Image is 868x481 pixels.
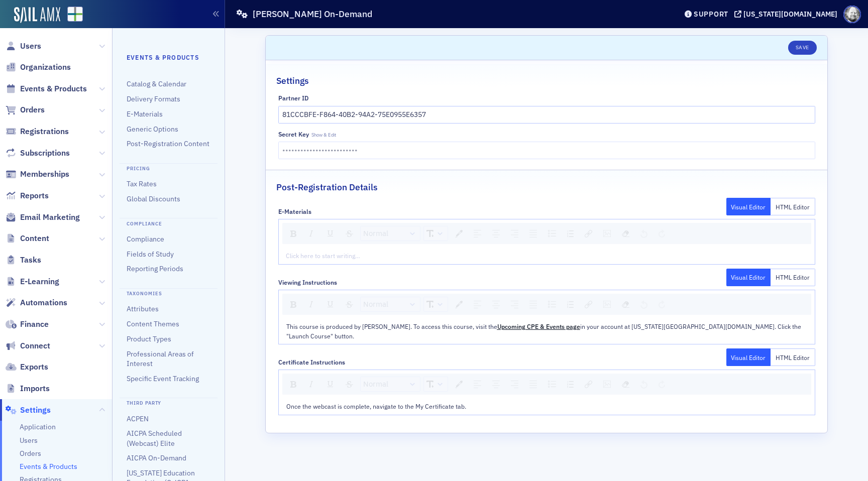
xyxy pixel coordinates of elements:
a: Reporting Periods [127,264,183,273]
a: Post-Registration Content [127,139,209,148]
div: rdw-dropdown [423,377,448,392]
div: Underline [323,297,338,311]
div: rdw-dropdown [360,226,420,241]
span: This course is produced by [PERSON_NAME]. To access this course, visit the [286,322,497,330]
h2: Settings [276,74,309,87]
span: Events & Products [20,462,77,471]
span: Orders [20,104,45,115]
a: Upcoming CPE & Events page [497,322,580,330]
div: rdw-link-control [579,377,598,392]
a: Fields of Study [127,250,174,259]
a: Block Type [361,297,420,311]
span: Reports [20,190,49,201]
span: Application [20,422,56,432]
div: rdw-wrapper [278,219,815,264]
a: Settings [6,405,51,416]
div: Strikethrough [342,298,357,311]
div: rdw-inline-control [285,226,359,241]
div: Unordered [545,377,560,391]
a: Orders [20,449,41,458]
a: Attributes [127,304,159,313]
a: Specific Event Tracking [127,374,199,383]
h2: Post-Registration Details [276,181,378,194]
a: AICPA On-Demand [127,453,186,462]
div: Unordered [545,297,560,311]
img: SailAMX [14,7,60,23]
div: Partner ID [278,94,308,102]
div: Support [694,10,728,19]
div: Link [581,377,596,391]
div: Center [489,377,503,391]
a: Product Types [127,334,171,343]
div: Remove [618,377,633,391]
div: rdw-inline-control [285,297,359,312]
a: Content [6,233,49,244]
div: rdw-color-picker [450,297,468,312]
h4: Events & Products [127,53,210,62]
div: Ordered [564,378,577,391]
div: Italic [304,226,319,240]
div: rdw-image-control [598,297,616,312]
span: Normal [363,228,388,239]
div: Remove [618,297,633,311]
a: Registrations [6,126,69,137]
div: rdw-wrapper [278,290,815,344]
span: Normal [363,299,388,310]
div: rdw-inline-control [285,377,359,392]
h4: Third Party [120,398,218,407]
button: [US_STATE][DOMAIN_NAME] [734,11,841,18]
a: View Homepage [60,7,83,24]
div: Left [470,377,485,391]
div: rdw-image-control [598,226,616,241]
a: Subscriptions [6,148,70,159]
div: Justify [526,226,540,240]
div: rdw-toolbar [282,223,811,244]
span: Subscriptions [20,148,70,159]
div: rdw-link-control [579,297,598,312]
div: rdw-image-control [598,377,616,392]
div: rdw-wrapper [278,370,815,415]
a: Compliance [127,234,164,244]
div: rdw-editor [286,402,808,411]
button: Visual Editor [726,198,771,215]
a: Events & Products [6,83,87,94]
h4: Compliance [120,218,218,227]
div: Redo [655,377,669,391]
span: Tasks [20,255,41,266]
a: Delivery Formats [127,94,180,103]
a: Font Size [424,297,448,311]
span: Content [20,233,49,244]
span: Users [20,436,38,445]
span: Finance [20,319,49,330]
a: Block Type [361,377,420,391]
h4: Pricing [120,163,218,173]
button: HTML Editor [771,348,815,366]
div: rdw-dropdown [423,226,448,241]
div: Strikethrough [342,227,357,240]
h4: Taxonomies [120,288,218,298]
button: Visual Editor [726,348,771,366]
button: Save [788,41,817,55]
div: Certificate Instructions [278,358,345,366]
div: rdw-textalign-control [468,226,542,241]
span: E-Learning [20,276,59,287]
div: rdw-remove-control [616,226,635,241]
div: Italic [304,297,319,311]
div: Right [507,297,522,311]
div: Link [581,297,596,311]
a: Users [6,41,41,52]
span: Once the webcast is complete, navigate to the My Certificate tab. [286,402,466,410]
div: rdw-block-control [359,377,422,392]
a: Organizations [6,62,71,73]
div: rdw-dropdown [360,297,420,312]
a: Block Type [361,226,420,240]
div: rdw-list-control [542,297,579,312]
h1: [PERSON_NAME] On-Demand [253,8,372,20]
a: Font Size [424,377,448,391]
span: in your account at [US_STATE][GEOGRAPHIC_DATA][DOMAIN_NAME]. Click the "Launch Course" button. [286,322,803,339]
a: ACPEN [127,414,149,423]
div: Undo [637,226,651,240]
div: rdw-font-size-control [422,377,450,392]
